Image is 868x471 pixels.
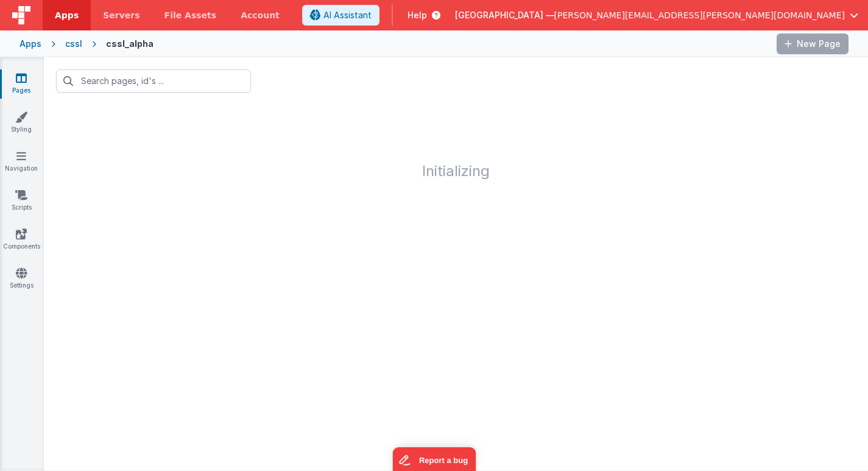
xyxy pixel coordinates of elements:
span: [PERSON_NAME][EMAIL_ADDRESS][PERSON_NAME][DOMAIN_NAME] [554,9,845,21]
button: New Page [777,34,849,54]
span: Apps [55,9,79,21]
button: [GEOGRAPHIC_DATA] — [PERSON_NAME][EMAIL_ADDRESS][PERSON_NAME][DOMAIN_NAME] [455,9,858,21]
h1: Initializing [44,105,868,179]
div: cssl [65,38,82,50]
span: File Assets [164,9,217,21]
input: Search pages, id's ... [56,69,251,93]
button: AI Assistant [302,5,379,26]
div: Apps [19,38,41,50]
span: AI Assistant [323,9,372,21]
span: Servers [103,9,139,21]
span: [GEOGRAPHIC_DATA] — [455,9,554,21]
div: cssl_alpha [106,38,153,50]
span: Help [408,9,427,21]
